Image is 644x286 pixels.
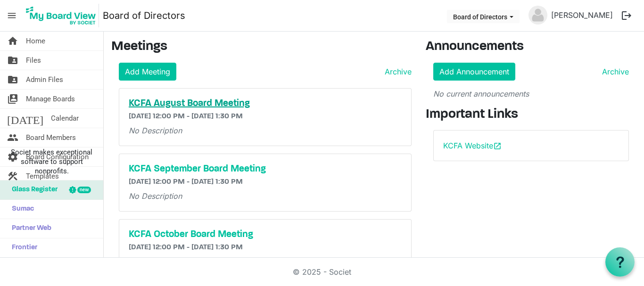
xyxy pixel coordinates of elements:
a: KCFA Websiteopen_in_new [443,141,502,150]
span: switch_account [7,90,18,108]
a: KCFA September Board Meeting [129,163,402,175]
button: logout [617,6,636,25]
div: new [77,187,91,193]
a: KCFA October Board Meeting [129,229,402,240]
p: No Description [129,190,402,202]
h3: Important Links [426,107,636,123]
img: no-profile-picture.svg [528,6,547,25]
span: Frontier [7,238,37,257]
img: My Board View Logo [23,4,99,27]
p: No Description [129,256,402,267]
a: Archive [381,66,412,77]
span: Partner Web [7,219,51,238]
span: Board Members [26,128,76,147]
span: Calendar [51,109,79,128]
a: Add Meeting [119,63,176,81]
span: menu [3,7,21,25]
button: Board of Directors dropdownbutton [447,10,520,23]
a: KCFA August Board Meeting [129,98,402,109]
h3: Announcements [426,39,636,55]
span: open_in_new [493,142,502,150]
span: Societ makes exceptional software to support nonprofits. [4,147,99,176]
span: folder_shared [7,51,18,70]
span: Files [26,51,41,70]
span: Admin Files [26,70,63,89]
a: Board of Directors [103,6,185,25]
span: folder_shared [7,70,18,89]
a: [PERSON_NAME] [547,6,617,25]
span: home [7,32,18,50]
a: My Board View Logo [23,4,103,27]
a: Archive [598,66,629,77]
span: Sumac [7,200,34,219]
span: people [7,128,18,147]
h6: [DATE] 12:00 PM - [DATE] 1:30 PM [129,243,402,252]
span: [DATE] [7,109,43,128]
span: Manage Boards [26,90,75,108]
span: Glass Register [7,180,58,199]
p: No Description [129,125,402,136]
span: Home [26,32,45,50]
p: No current announcements [433,88,629,99]
h6: [DATE] 12:00 PM - [DATE] 1:30 PM [129,112,402,121]
a: Add Announcement [433,63,515,81]
h3: Meetings [111,39,412,55]
a: © 2025 - Societ [293,267,351,277]
h6: [DATE] 12:00 PM - [DATE] 1:30 PM [129,178,402,187]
